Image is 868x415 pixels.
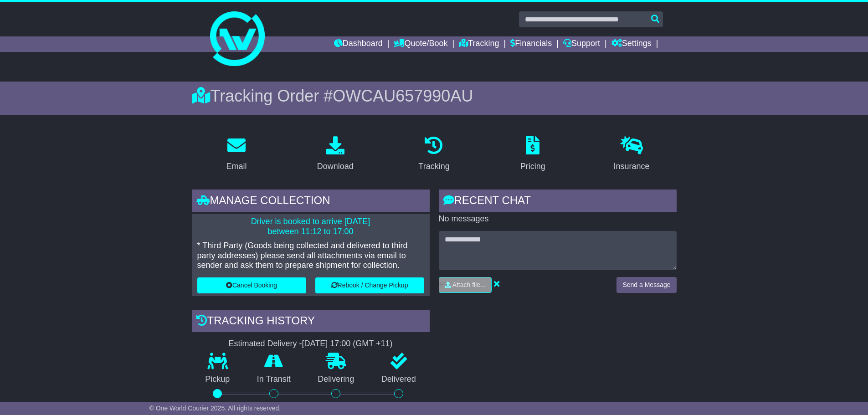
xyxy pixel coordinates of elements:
[315,277,424,293] button: Rebook / Change Pickup
[418,160,449,173] div: Tracking
[302,339,393,349] div: [DATE] 17:00 (GMT +11)
[317,160,354,173] div: Download
[412,133,455,176] a: Tracking
[616,277,676,293] button: Send a Message
[311,133,360,176] a: Download
[149,405,281,412] span: © One World Courier 2025. All rights reserved.
[334,36,383,52] a: Dashboard
[192,374,244,384] p: Pickup
[333,87,473,105] span: OWCAU657990AU
[614,160,650,173] div: Insurance
[439,190,677,214] div: RECENT CHAT
[514,133,551,176] a: Pricing
[520,160,545,173] div: Pricing
[304,374,368,384] p: Delivering
[439,214,677,224] p: No messages
[459,36,499,52] a: Tracking
[394,36,447,52] a: Quote/Book
[243,374,304,384] p: In Transit
[192,310,430,334] div: Tracking history
[563,36,600,52] a: Support
[220,133,252,176] a: Email
[608,133,656,176] a: Insurance
[192,190,430,214] div: Manage collection
[192,339,430,349] div: Estimated Delivery -
[192,86,677,106] div: Tracking Order #
[510,36,552,52] a: Financials
[197,241,424,271] p: * Third Party (Goods being collected and delivered to third party addresses) please send all atta...
[368,374,430,384] p: Delivered
[197,217,424,236] p: Driver is booked to arrive [DATE] between 11:12 to 17:00
[197,277,306,293] button: Cancel Booking
[226,160,247,173] div: Email
[611,36,652,52] a: Settings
